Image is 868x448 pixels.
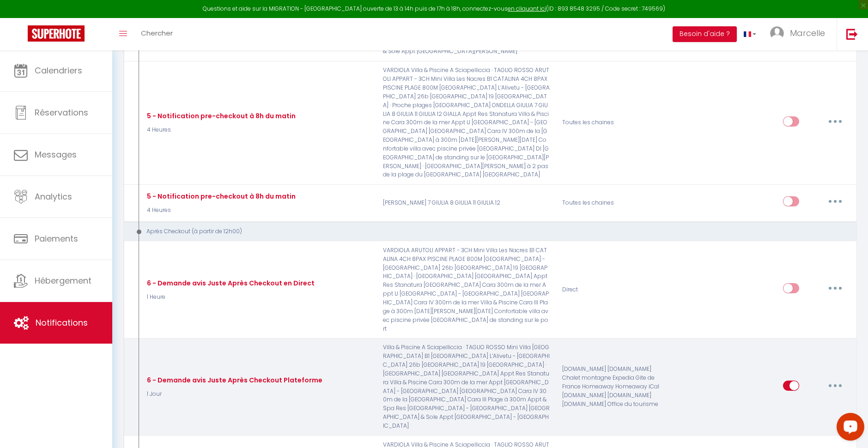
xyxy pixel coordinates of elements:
[145,206,296,215] p: 4 Heures
[145,293,315,302] p: 1 Heure
[35,191,72,202] span: Analytics
[508,5,546,12] a: en cliquant ici
[763,18,837,50] a: ... Marcelle
[556,189,675,216] div: Toutes les chaines
[145,375,322,385] div: 6 - Demande avis Juste Après Checkout Plateforme
[673,26,737,42] button: Besoin d'aide ?
[35,65,82,76] span: Calendriers
[141,28,173,38] span: Chercher
[377,189,556,216] p: [PERSON_NAME] 7 GIULIA 8 GIULIA 11 GIULIA 12
[36,317,88,328] span: Notifications
[377,343,556,430] p: Villa & Piscine A Sciapelliccia · TAGLIO ROSSO Mini Villa [GEOGRAPHIC_DATA] B1 [GEOGRAPHIC_DATA] ...
[556,343,675,430] div: [DOMAIN_NAME] [DOMAIN_NAME] Chalet montagne Expedia Gite de France Homeaway Homeaway iCal [DOMAIN...
[377,246,556,333] p: VARDIOLA ARUTOLI APPART - 3CH Mini Villa Les Nacres B1 CATALINA 4CH 8PAX PISCINE PLAGE 800M [GEOG...
[145,111,296,121] div: 5 - Notification pre-checkout à 8h du matin
[35,107,88,118] span: Réservations
[790,27,825,39] span: Marcelle
[556,66,675,179] div: Toutes les chaines
[145,126,296,134] p: 4 Heures
[35,233,78,244] span: Paiements
[556,246,675,333] div: Direct
[846,28,858,40] img: logout
[35,149,77,160] span: Messages
[28,25,85,42] img: Super Booking
[829,409,868,448] iframe: LiveChat chat widget
[377,66,556,179] p: VARDIOLA Villa & Piscine A Sciapelliccia · TAGLIO ROSSO ARUTOLI APPART - 3CH Mini Villa Les Nacre...
[134,18,180,50] a: Chercher
[145,191,296,201] div: 5 - Notification pre-checkout à 8h du matin
[132,227,834,236] div: Après Checkout (à partir de 12h00)
[35,275,91,286] span: Hébergement
[145,278,315,288] div: 6 - Demande avis Juste Après Checkout en Direct
[145,390,322,399] p: 1 Jour
[770,26,784,40] img: ...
